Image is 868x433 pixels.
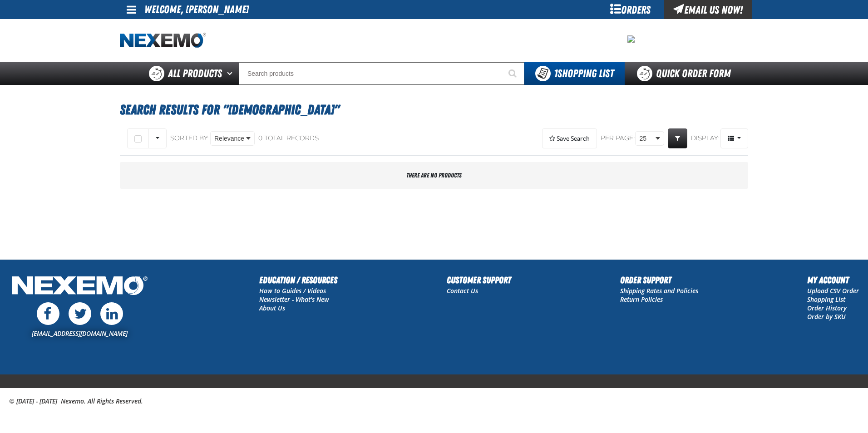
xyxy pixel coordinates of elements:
[259,286,326,295] a: How to Guides / Videos
[120,33,206,49] a: Home
[259,304,285,312] a: About Us
[554,67,614,80] span: Shopping List
[148,128,167,148] button: Rows selection options
[224,62,239,85] button: Open All Products pages
[258,134,319,143] div: 0 total records
[259,273,337,287] h2: Education / Resources
[807,286,859,295] a: Upload CSV Order
[620,295,663,304] a: Return Policies
[406,172,462,179] span: There are no products
[627,35,635,43] img: 8bea3d79dea9a6967ba044f15c6516f9.jpeg
[620,286,698,295] a: Shipping Rates and Policies
[524,62,625,85] button: You have 1 Shopping List. Open to view details
[447,273,511,287] h2: Customer Support
[32,329,128,338] a: [EMAIL_ADDRESS][DOMAIN_NAME]
[668,128,687,148] a: Expand or Collapse Grid Filters
[691,134,719,142] span: Display:
[239,62,524,85] input: Search
[120,98,748,122] h1: Search Results for "[DEMOGRAPHIC_DATA]"
[721,129,748,148] span: Product Grid Views Toolbar
[720,128,748,148] button: Product Grid Views Toolbar
[807,295,845,304] a: Shopping List
[807,304,847,312] a: Order History
[807,273,859,287] h2: My Account
[170,134,209,142] span: Sorted By:
[502,62,524,85] button: Start Searching
[259,295,329,304] a: Newsletter - What's New
[620,273,698,287] h2: Order Support
[214,134,244,143] span: Relevance
[557,135,590,142] span: Save Search
[447,286,478,295] a: Contact Us
[639,134,654,143] span: 25
[120,33,206,49] img: Nexemo logo
[9,273,150,300] img: Nexemo Logo
[625,62,748,85] a: Quick Order Form
[807,312,846,321] a: Order by SKU
[168,65,222,82] span: All Products
[542,128,597,148] button: Expand or Collapse Saved Search drop-down to save a search query
[554,67,557,80] strong: 1
[601,134,635,143] span: Per page:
